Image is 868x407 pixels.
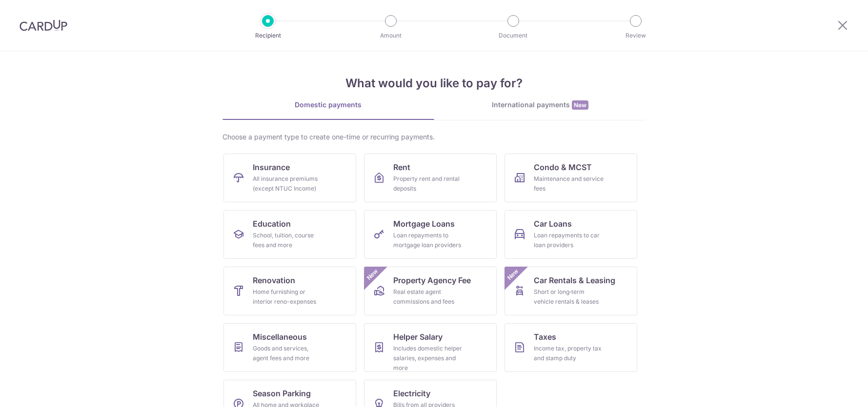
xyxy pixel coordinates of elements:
[253,174,323,194] div: All insurance premiums (except NTUC Income)
[505,323,637,372] a: TaxesIncome tax, property tax and stamp duty
[253,287,323,307] div: Home furnishing or interior reno-expenses
[534,287,604,307] div: Short or long‑term vehicle rentals & leases
[355,31,427,40] p: Amount
[222,75,646,92] h4: What would you like to pay for?
[434,100,646,110] div: International payments
[600,31,672,40] p: Review
[222,100,434,110] div: Domestic payments
[505,267,637,315] a: Car Rentals & LeasingShort or long‑term vehicle rentals & leasesNew
[534,218,572,230] span: Car Loans
[223,323,356,372] a: MiscellaneousGoods and services, agent fees and more
[534,331,556,343] span: Taxes
[253,218,291,230] span: Education
[364,323,497,372] a: Helper SalaryIncludes domestic helper salaries, expenses and more
[393,287,464,307] div: Real estate agent commissions and fees
[534,344,604,363] div: Income tax, property tax and stamp duty
[393,161,410,173] span: Rent
[505,267,521,283] span: New
[253,344,323,363] div: Goods and services, agent fees and more
[364,267,497,315] a: Property Agency FeeReal estate agent commissions and feesNew
[534,274,615,286] span: Car Rentals & Leasing
[364,210,497,259] a: Mortgage LoansLoan repayments to mortgage loan providers
[253,331,307,343] span: Miscellaneous
[477,31,549,40] p: Document
[20,19,67,31] img: CardUp
[223,154,356,202] a: InsuranceAll insurance premiums (except NTUC Income)
[253,161,290,173] span: Insurance
[393,218,455,230] span: Mortgage Loans
[505,210,637,259] a: Car LoansLoan repayments to car loan providers
[222,132,646,142] div: Choose a payment type to create one-time or recurring payments.
[223,210,356,259] a: EducationSchool, tuition, course fees and more
[393,274,471,286] span: Property Agency Fee
[572,100,588,110] span: New
[253,274,295,286] span: Renovation
[393,331,443,343] span: Helper Salary
[253,388,311,399] span: Season Parking
[253,231,323,250] div: School, tuition, course fees and more
[393,174,464,194] div: Property rent and rental deposits
[364,154,497,202] a: RentProperty rent and rental deposits
[364,267,380,283] span: New
[534,231,604,250] div: Loan repayments to car loan providers
[534,161,592,173] span: Condo & MCST
[393,344,464,373] div: Includes domestic helper salaries, expenses and more
[393,388,430,399] span: Electricity
[505,154,637,202] a: Condo & MCSTMaintenance and service fees
[393,231,464,250] div: Loan repayments to mortgage loan providers
[223,267,356,315] a: RenovationHome furnishing or interior reno-expenses
[232,31,304,40] p: Recipient
[534,174,604,194] div: Maintenance and service fees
